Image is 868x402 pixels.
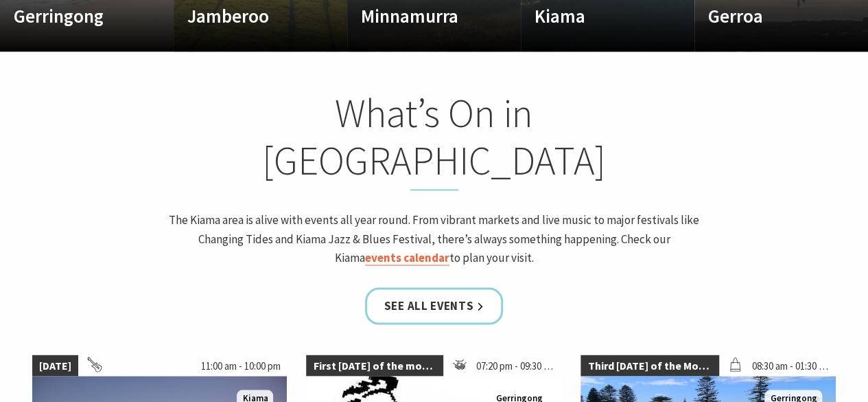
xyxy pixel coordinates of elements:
[14,5,134,27] h4: Gerringong
[32,355,78,377] span: [DATE]
[361,5,481,27] h4: Minnamurra
[165,211,703,267] p: The Kiama area is alive with events all year round. From vibrant markets and live music to major ...
[469,355,562,377] span: 07:20 pm - 09:30 pm
[165,89,703,190] h2: What’s On in [GEOGRAPHIC_DATA]
[306,355,443,377] span: First [DATE] of the month
[535,5,655,27] h4: Kiama
[580,355,718,377] span: Third [DATE] of the Month
[187,5,307,27] h4: Jamberoo
[744,355,836,377] span: 08:30 am - 01:30 pm
[365,249,449,265] a: events calendar
[708,5,828,27] h4: Gerroa
[365,287,504,324] a: See all Events
[193,355,287,377] span: 11:00 am - 10:00 pm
